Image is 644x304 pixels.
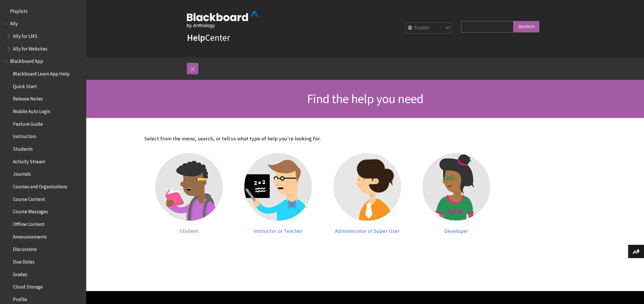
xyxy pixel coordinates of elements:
[13,31,37,39] span: Ally for LMS
[13,182,67,189] span: Courses and Organizations
[13,270,27,277] span: Grades
[13,144,33,152] span: Students
[333,153,401,221] img: Administrator
[513,21,539,32] input: Search
[417,153,495,234] a: Developer
[187,32,230,43] a: HelpCenter
[3,6,83,16] nav: Book outline for Playlists
[13,194,45,202] span: Course Content
[335,228,400,234] span: Administrator or Super User
[13,232,47,240] span: Announcements
[13,82,37,89] span: Quick Start
[444,228,468,234] span: Developer
[13,169,31,177] span: Journals
[10,6,28,14] span: Playlists
[150,153,228,234] a: Student Student
[13,107,50,114] span: Mobile Auto Login
[187,11,259,28] img: Blackboard by Anthology
[155,153,223,221] img: Student
[10,57,43,64] span: Blackboard App
[13,295,27,302] span: Profile
[13,44,47,52] span: Ally for Websites
[254,228,302,234] span: Instructor or Teacher
[13,282,43,290] span: Cloud Storage
[13,244,37,252] span: Discussions
[13,207,48,215] span: Course Messages
[3,19,83,54] nav: Book outline for Anthology Ally Help
[13,157,45,164] span: Activity Stream
[13,94,43,102] span: Release Notes
[13,132,36,140] span: Instructors
[406,22,452,34] select: Site Language Selector
[13,257,34,265] span: Due Dates
[13,69,70,77] span: Blackboard Learn App Help
[180,228,198,234] span: Student
[239,153,317,234] a: Instructor Instructor or Teacher
[244,153,312,221] img: Instructor
[328,153,406,234] a: Administrator Administrator or Super User
[307,91,423,107] span: Find the help you need
[13,219,45,227] span: Offline Content
[13,119,43,127] span: Feature Guide
[10,19,18,27] span: Ally
[187,32,205,43] strong: Help
[144,135,501,142] p: Select from the menu, search, or tell us what type of help you're looking for.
